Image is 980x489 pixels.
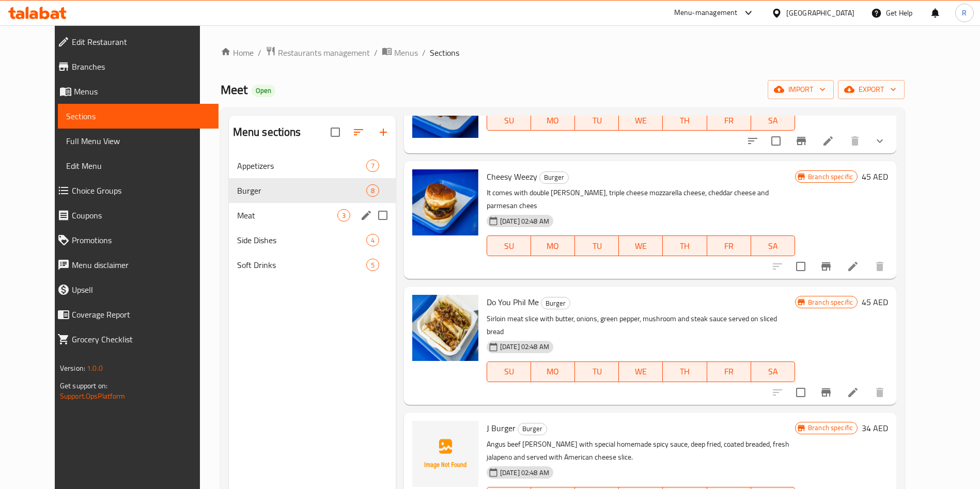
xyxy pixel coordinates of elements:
span: Select to update [790,256,812,277]
span: Promotions [72,234,210,246]
div: Meat3edit [229,203,396,228]
span: Sections [66,110,210,122]
a: Edit menu item [847,260,859,273]
span: Burger [541,297,570,309]
span: MO [535,113,571,128]
button: TH [663,361,707,382]
span: Soft Drinks [237,259,366,271]
span: Do You Phil Me [487,294,539,310]
span: Menus [74,85,210,98]
div: items [366,184,379,197]
button: TU [575,110,619,131]
li: / [258,46,261,59]
p: Angus beef [PERSON_NAME] with special homemade spicy sauce, deep fried, coated breaded, fresh jal... [487,438,795,464]
button: TH [663,235,707,256]
h6: 45 AED [862,169,888,184]
div: items [366,234,379,246]
span: Burger [540,171,568,183]
div: items [366,160,379,172]
a: Support.OpsPlatform [60,389,126,403]
div: Burger8 [229,178,396,203]
span: Burger [518,423,547,435]
span: Edit Restaurant [72,36,210,48]
span: Select to update [790,382,812,403]
h6: 34 AED [862,421,888,435]
span: MO [535,239,571,254]
button: WE [619,235,663,256]
a: Menus [382,46,418,59]
img: J Burger [412,421,478,487]
span: Branch specific [804,297,857,307]
div: Open [252,85,275,97]
span: TH [667,113,703,128]
button: SU [487,361,531,382]
span: export [846,83,896,96]
button: export [838,80,905,99]
img: Cheesy Weezy [412,169,478,235]
a: Branches [49,54,219,79]
a: Upsell [49,277,219,302]
button: SA [751,235,795,256]
span: Upsell [72,283,210,296]
span: Open [252,86,275,95]
div: items [366,259,379,271]
img: Do You Phil Me [412,295,478,361]
span: TH [667,239,703,254]
span: Coverage Report [72,308,210,321]
span: WE [623,239,659,254]
span: Branch specific [804,172,857,182]
div: items [337,209,350,222]
a: Coverage Report [49,302,219,327]
button: MO [531,235,575,256]
span: FR [711,113,747,128]
button: Branch-specific-item [789,129,814,153]
button: delete [843,129,867,153]
button: FR [707,361,751,382]
span: import [776,83,826,96]
a: Edit Menu [58,153,219,178]
span: SA [755,364,791,379]
span: Menus [394,46,418,59]
svg: Show Choices [874,135,886,147]
span: TH [667,364,703,379]
span: J Burger [487,420,516,436]
nav: Menu sections [229,149,396,281]
div: [GEOGRAPHIC_DATA] [786,7,854,19]
span: Version: [60,361,85,375]
span: 5 [367,260,379,270]
button: SA [751,110,795,131]
span: [DATE] 02:48 AM [496,342,553,352]
p: It comes with double [PERSON_NAME], triple cheese mozzarella cheese, cheddar cheese and parmesan ... [487,186,795,212]
span: Grocery Checklist [72,333,210,345]
h2: Menu sections [233,124,301,140]
span: 3 [338,211,350,220]
a: Menus [49,79,219,104]
button: show more [867,129,892,153]
span: Menu disclaimer [72,259,210,271]
button: MO [531,361,575,382]
span: WE [623,113,659,128]
span: Restaurants management [278,46,370,59]
span: SA [755,239,791,254]
div: Menu-management [674,7,738,19]
a: Edit menu item [822,135,834,147]
button: Branch-specific-item [814,254,838,279]
button: Add section [371,120,396,145]
a: Edit Restaurant [49,29,219,54]
a: Home [221,46,254,59]
div: Appetizers7 [229,153,396,178]
span: Sort sections [346,120,371,145]
span: Meat [237,209,337,222]
span: Burger [237,184,366,197]
span: FR [711,239,747,254]
a: Restaurants management [266,46,370,59]
button: SU [487,235,531,256]
span: 8 [367,186,379,196]
button: SU [487,110,531,131]
li: / [422,46,426,59]
span: Select to update [765,130,787,152]
span: R [962,7,967,19]
span: Choice Groups [72,184,210,197]
button: sort-choices [740,129,765,153]
span: Coupons [72,209,210,222]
